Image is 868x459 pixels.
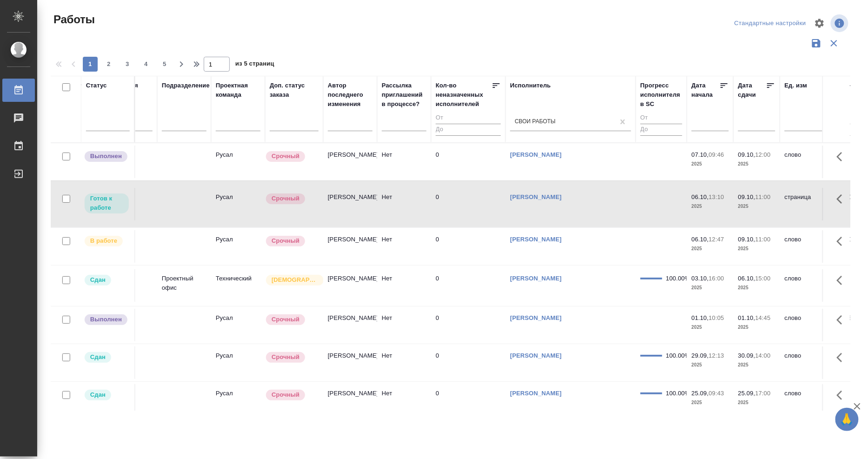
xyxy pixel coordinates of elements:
[641,81,682,109] div: Прогресс исполнителя в SC
[510,352,562,359] a: [PERSON_NAME]
[692,193,709,200] p: 06.10,
[692,283,729,293] p: 2025
[510,314,562,321] a: [PERSON_NAME]
[692,323,729,332] p: 2025
[692,244,729,253] p: 2025
[90,236,117,246] p: В работе
[780,346,834,379] td: слово
[755,151,771,158] p: 12:00
[84,150,130,163] div: Исполнитель завершил работу
[709,314,724,321] p: 10:05
[831,384,854,406] button: Здесь прячутся важные кнопки
[839,410,855,429] span: 🙏
[377,346,431,379] td: Нет
[666,389,682,398] div: 100.00%
[431,309,506,341] td: 0
[709,390,724,397] p: 09:43
[272,390,300,399] p: Срочный
[780,384,834,417] td: слово
[84,351,130,364] div: Менеджер проверил работу исполнителя, передает ее на следующий этап
[780,146,834,178] td: слово
[431,346,506,379] td: 0
[431,230,506,263] td: 0
[510,275,562,282] a: [PERSON_NAME]
[90,390,106,399] p: Сдан
[692,360,729,370] p: 2025
[738,236,755,243] p: 09.10,
[272,315,300,324] p: Срочный
[436,113,501,124] input: От
[377,269,431,302] td: Нет
[436,81,492,109] div: Кол-во неназначенных исполнителей
[157,57,172,72] button: 5
[510,390,562,397] a: [PERSON_NAME]
[235,58,274,72] span: из 5 страниц
[51,12,95,27] span: Работы
[738,360,775,370] p: 2025
[272,275,318,285] p: [DEMOGRAPHIC_DATA]
[692,151,709,158] p: 07.10,
[641,113,682,124] input: От
[323,346,377,379] td: [PERSON_NAME]
[692,275,709,282] p: 03.10,
[755,352,771,359] p: 14:00
[162,81,210,90] div: Подразделение
[738,202,775,211] p: 2025
[780,188,834,220] td: страница
[692,202,729,211] p: 2025
[90,152,122,161] p: Выполнен
[825,34,843,52] button: Сбросить фильтры
[211,269,265,302] td: Технический
[323,269,377,302] td: [PERSON_NAME]
[831,346,854,369] button: Здесь прячутся важные кнопки
[666,274,682,283] div: 100.00%
[101,57,116,72] button: 2
[431,384,506,417] td: 0
[211,230,265,263] td: Русал
[738,352,755,359] p: 30.09,
[808,34,825,52] button: Сохранить фильтры
[377,146,431,178] td: Нет
[510,81,551,90] div: Исполнитель
[785,81,808,90] div: Ед. изм
[738,193,755,200] p: 09.10,
[431,146,506,178] td: 0
[510,236,562,243] a: [PERSON_NAME]
[139,57,154,72] button: 4
[90,275,106,285] p: Сдан
[738,323,775,332] p: 2025
[90,315,122,324] p: Выполнен
[139,60,154,69] span: 4
[738,275,755,282] p: 06.10,
[211,346,265,379] td: Русал
[738,160,775,169] p: 2025
[270,81,319,100] div: Доп. статус заказа
[431,269,506,302] td: 0
[377,384,431,417] td: Нет
[436,124,501,135] input: До
[692,236,709,243] p: 06.10,
[90,353,106,362] p: Сдан
[755,236,771,243] p: 11:00
[831,188,854,210] button: Здесь прячутся важные кнопки
[755,390,771,397] p: 17:00
[323,309,377,341] td: [PERSON_NAME]
[377,188,431,220] td: Нет
[211,146,265,178] td: Русал
[755,314,771,321] p: 14:45
[780,230,834,263] td: слово
[831,269,854,292] button: Здесь прячутся важные кнопки
[732,16,808,31] div: split button
[510,151,562,158] a: [PERSON_NAME]
[808,12,831,34] span: Настроить таблицу
[709,352,724,359] p: 12:13
[101,60,116,69] span: 2
[515,118,556,126] div: Свои работы
[86,81,107,90] div: Статус
[272,353,300,362] p: Срочный
[377,309,431,341] td: Нет
[709,236,724,243] p: 12:47
[323,146,377,178] td: [PERSON_NAME]
[738,314,755,321] p: 01.10,
[272,194,300,203] p: Срочный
